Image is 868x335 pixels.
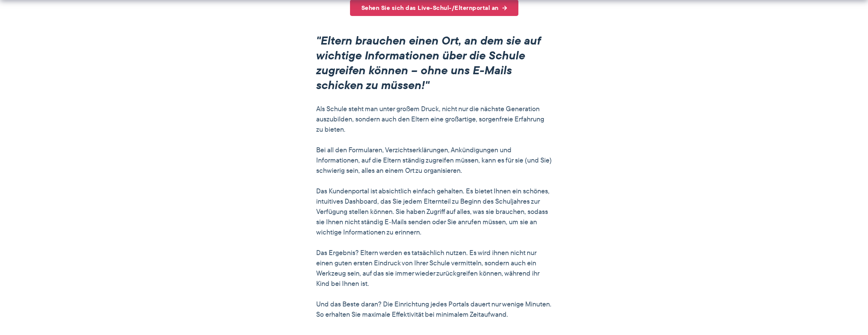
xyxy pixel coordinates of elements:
em: "Eltern brauchen einen Ort, an dem sie auf wichtige Informationen über die Schule zugreifen könne... [316,32,540,94]
p: Das Ergebnis? Eltern werden es tatsächlich nutzen. Es wird ihnen nicht nur einen guten ersten Ein... [316,248,552,289]
p: Als Schule steht man unter großem Druck, nicht nur die nächste Generation auszubilden, sondern au... [316,104,552,135]
p: Das Kundenportal ist absichtlich einfach gehalten. Es bietet Ihnen ein schönes, intuitives Dashbo... [316,186,552,238]
p: Und das Beste daran? Die Einrichtung jedes Portals dauert nur wenige Minuten. So erhalten Sie max... [316,299,552,320]
p: Bei all den Formularen, Verzichtserklärungen, Ankündigungen und Informationen, auf die Eltern stä... [316,145,552,176]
